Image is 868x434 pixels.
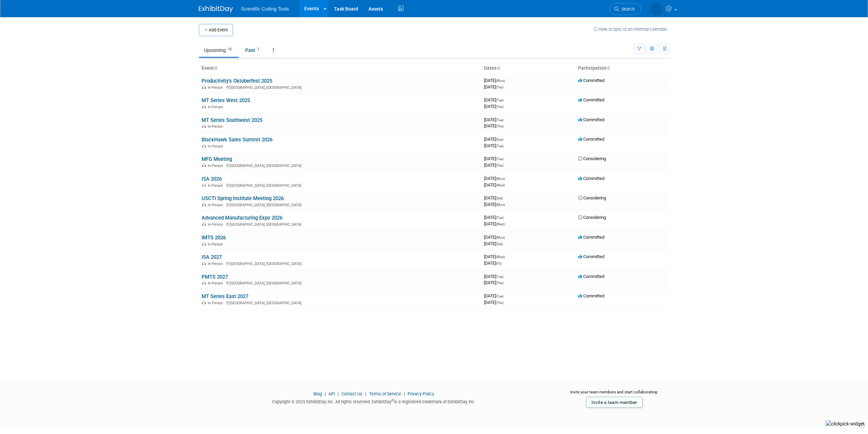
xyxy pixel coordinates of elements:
[496,275,503,279] span: (Tue)
[208,222,225,227] span: In-Person
[610,3,641,15] a: Search
[484,163,503,168] span: [DATE]
[202,144,206,148] img: In-Person Event
[484,182,505,187] span: [DATE]
[496,301,503,305] span: (Thu)
[578,195,606,200] span: Considering
[202,281,206,284] img: In-Person Event
[241,6,289,12] span: Scientific Cutting Tools
[369,391,401,396] a: Terms of Service
[606,65,610,71] a: Sort by Participation Type
[484,195,505,200] span: [DATE]
[504,117,505,122] span: -
[202,156,232,162] a: MFG Meeting
[202,274,228,280] a: PMTS 2027
[484,221,505,226] span: [DATE]
[202,117,262,123] a: MT Series Southwest 2025
[578,97,604,102] span: Committed
[496,157,503,161] span: (Tue)
[578,274,604,279] span: Committed
[208,301,225,305] span: In-Person
[484,156,505,161] span: [DATE]
[484,97,505,102] span: [DATE]
[208,105,225,109] span: In-Person
[313,391,322,396] a: Blog
[484,104,503,109] span: [DATE]
[496,79,505,83] span: (Mon)
[202,164,206,167] img: In-Person Event
[578,235,604,240] span: Committed
[202,261,479,266] div: [GEOGRAPHIC_DATA], [GEOGRAPHIC_DATA]
[619,6,635,12] span: Search
[208,164,225,168] span: In-Person
[506,235,507,240] span: -
[496,294,503,298] span: (Tue)
[496,144,503,148] span: (Tue)
[328,391,335,396] a: API
[484,78,507,83] span: [DATE]
[202,293,248,299] a: MT Series East 2027
[559,389,670,400] div: Invite your team members and start collaborating:
[578,293,604,298] span: Committed
[484,117,505,122] span: [DATE]
[202,137,273,143] a: BlackHawk Sales Summit 2026
[408,391,434,396] a: Privacy Policy
[202,254,222,260] a: ISA 2027
[255,47,261,52] span: 1
[578,78,604,83] span: Committed
[364,391,368,396] span: |
[484,293,505,298] span: [DATE]
[496,281,503,285] span: (Thu)
[392,398,394,402] sup: ®
[202,176,222,182] a: ISA 2026
[484,143,503,148] span: [DATE]
[496,262,501,265] span: (Fri)
[199,397,549,405] div: Copyright © 2025 ExhibitDay, Inc. All rights reserved. ExhibitDay is a registered trademark of Ex...
[484,235,507,240] span: [DATE]
[202,78,272,84] a: Productivity's Oktoberfest 2025
[202,163,479,168] div: [GEOGRAPHIC_DATA], [GEOGRAPHIC_DATA]
[323,391,327,396] span: |
[506,254,507,259] span: -
[484,254,507,259] span: [DATE]
[496,138,503,141] span: (Sun)
[496,177,505,181] span: (Mon)
[496,216,503,220] span: (Tue)
[586,397,643,408] a: Invite a team member
[336,391,340,396] span: |
[650,2,663,15] img: Sarah Christopher Falk
[199,6,233,13] img: ExhibitDay
[208,242,225,247] span: In-Person
[578,254,604,259] span: Committed
[202,242,206,246] img: In-Person Event
[202,235,226,241] a: IMTS 2026
[202,222,206,226] img: In-Person Event
[496,124,503,128] span: (Thu)
[208,281,225,285] span: In-Person
[202,203,206,206] img: In-Person Event
[496,105,503,109] span: (Thu)
[504,195,505,200] span: -
[484,137,505,142] span: [DATE]
[496,118,503,122] span: (Tue)
[202,221,479,227] div: [GEOGRAPHIC_DATA], [GEOGRAPHIC_DATA]
[497,65,500,71] a: Sort by Start Date
[484,300,503,305] span: [DATE]
[484,215,505,220] span: [DATE]
[504,274,505,279] span: -
[496,255,505,259] span: (Wed)
[506,78,507,83] span: -
[496,242,503,246] span: (Sat)
[593,27,670,32] a: How to sync to an external calendar...
[202,215,282,221] a: Advanced Manufacturing Expo 2026
[578,137,604,142] span: Committed
[484,123,503,128] span: [DATE]
[496,236,505,239] span: (Mon)
[496,98,503,102] span: (Tue)
[202,85,206,89] img: In-Person Event
[202,124,206,128] img: In-Person Event
[575,62,670,74] th: Participation
[484,176,507,181] span: [DATE]
[484,241,503,246] span: [DATE]
[202,301,206,304] img: In-Person Event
